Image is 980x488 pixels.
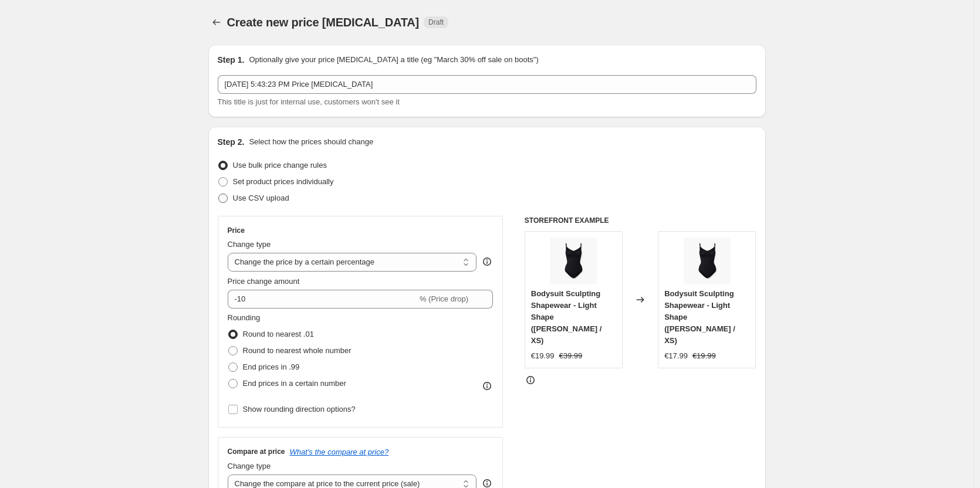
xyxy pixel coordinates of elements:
h3: Compare at price [228,447,285,456]
span: Change type [228,240,271,249]
span: €19.99 [692,351,716,360]
span: Change type [228,462,271,470]
span: Bodysuit Sculpting Shapewear - Light Shape ([PERSON_NAME] / XS) [664,289,735,345]
span: Price change amount [228,277,300,286]
span: €39.99 [559,351,583,360]
span: Bodysuit Sculpting Shapewear - Light Shape ([PERSON_NAME] / XS) [531,289,602,345]
span: Use bulk price change rules [233,161,327,170]
p: Select how the prices should change [249,136,373,148]
input: 30% off holiday sale [218,75,756,94]
span: €17.99 [664,351,688,360]
span: Show rounding direction options? [243,405,356,414]
span: End prices in a certain number [243,379,346,388]
button: What's the compare at price? [290,448,389,456]
span: End prices in .99 [243,362,300,371]
span: % (Price drop) [420,294,468,303]
span: This title is just for internal use, customers won't see it [218,97,400,106]
div: help [481,256,493,267]
span: Round to nearest .01 [243,330,314,338]
img: t_Titelbild_1.1_80x.png [684,238,731,284]
span: Create new price [MEDICAL_DATA] [227,16,420,29]
h2: Step 2. [218,136,245,148]
input: -15 [228,290,417,309]
p: Optionally give your price [MEDICAL_DATA] a title (eg "March 30% off sale on boots") [249,54,538,66]
h2: Step 1. [218,54,245,66]
span: Use CSV upload [233,194,289,202]
h3: Price [228,226,245,235]
span: Set product prices individually [233,177,334,186]
span: Draft [428,18,444,27]
span: €19.99 [531,351,555,360]
img: t_Titelbild_1.1_80x.png [550,238,597,284]
span: Round to nearest whole number [243,346,352,355]
h6: STOREFRONT EXAMPLE [525,216,756,225]
span: Rounding [228,313,261,322]
button: Price change jobs [208,14,225,30]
